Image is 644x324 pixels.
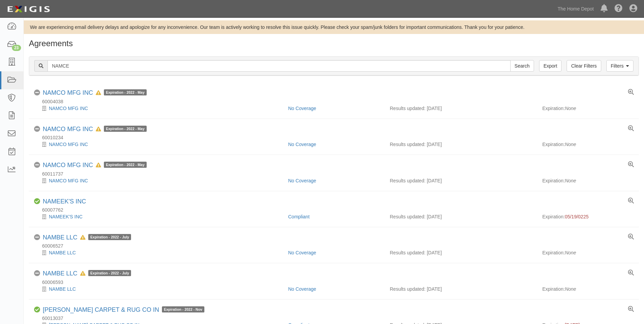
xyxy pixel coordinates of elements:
[554,2,597,16] a: The Home Depot
[43,270,77,277] a: NAMBE LLC
[34,170,639,177] div: 60011737
[43,126,93,132] a: NAMCO MFG INC
[43,162,147,169] div: NAMCO MFG INC
[34,234,40,240] i: No Coverage
[96,127,101,132] i: In Default since 09/11/2023
[12,45,21,51] div: 23
[24,24,644,31] div: We are experiencing email delivery delays and apologize for any inconvenience. Our team is active...
[34,141,283,148] div: NAMCO MFG INC
[390,177,532,184] div: Results updated: [DATE]
[390,141,532,148] div: Results updated: [DATE]
[542,141,633,148] div: Expiration:
[43,89,147,97] div: NAMCO MFG INC
[542,286,633,292] div: Expiration:
[43,306,159,313] a: [PERSON_NAME] CARPET & RUG CO IN
[288,214,310,219] a: Compliant
[49,142,88,147] a: NAMCO MFG INC
[628,234,634,240] a: View results summary
[104,126,147,132] span: Expiration - 2022 - May
[49,178,88,183] a: NAMCO MFG INC
[606,60,633,72] a: Filters
[34,213,283,220] div: NAMEEK'S INC
[34,270,40,276] i: No Coverage
[288,250,316,255] a: No Coverage
[43,162,93,168] a: NAMCO MFG INC
[567,60,601,72] a: Clear Filters
[34,134,639,141] div: 60010234
[34,286,283,292] div: NAMBE LLC
[628,306,634,312] a: View results summary
[565,214,589,219] span: 05/19/0225
[390,105,532,112] div: Results updated: [DATE]
[34,315,639,322] div: 60013037
[43,234,77,241] a: NAMBE LLC
[288,106,316,111] a: No Coverage
[48,60,511,72] input: Search
[34,98,639,105] div: 60004038
[34,198,40,204] i: Compliant
[542,213,633,220] div: Expiration:
[34,162,40,168] i: No Coverage
[29,39,639,48] h1: Agreements
[80,271,86,276] i: In Default since 08/18/2023
[88,234,131,240] span: Expiration - 2022 - July
[565,142,576,147] em: None
[628,270,634,276] a: View results summary
[288,142,316,147] a: No Coverage
[49,286,76,292] a: NAMBE LLC
[43,89,93,96] a: NAMCO MFG INC
[104,89,147,95] span: Expiration - 2022 - May
[565,106,576,111] em: None
[43,270,131,277] div: NAMBE LLC
[614,5,623,13] i: Help Center - Complianz
[565,250,576,255] em: None
[96,163,101,168] i: In Default since 09/11/2023
[96,91,101,95] i: In Default since 09/11/2023
[34,242,639,249] div: 60006527
[288,178,316,183] a: No Coverage
[542,105,633,112] div: Expiration:
[390,249,532,256] div: Results updated: [DATE]
[104,162,147,168] span: Expiration - 2022 - May
[34,279,639,286] div: 60006593
[34,90,40,96] i: No Coverage
[34,206,639,213] div: 60007762
[5,3,52,15] img: logo-5460c22ac91f19d4615b14bd174203de0afe785f0fc80cf4dbbc73dc1793850b.png
[565,178,576,183] em: None
[88,270,131,276] span: Expiration - 2022 - July
[628,126,634,132] a: View results summary
[43,306,204,314] div: NANCE CARPET & RUG CO IN
[390,286,532,292] div: Results updated: [DATE]
[43,198,86,205] div: NAMEEK'S INC
[539,60,562,72] a: Export
[49,106,88,111] a: NAMCO MFG INC
[43,126,147,133] div: NAMCO MFG INC
[628,89,634,95] a: View results summary
[628,162,634,168] a: View results summary
[542,177,633,184] div: Expiration:
[43,198,86,205] a: NAMEEK'S INC
[510,60,534,72] input: Search
[390,213,532,220] div: Results updated: [DATE]
[43,234,131,241] div: NAMBE LLC
[49,250,76,255] a: NAMBE LLC
[565,286,576,292] em: None
[34,126,40,132] i: No Coverage
[34,249,283,256] div: NAMBE LLC
[34,105,283,112] div: NAMCO MFG INC
[162,306,204,312] span: Expiration - 2022 - Nov
[34,307,40,313] i: Compliant
[49,214,82,219] a: NAMEEK'S INC
[34,177,283,184] div: NAMCO MFG INC
[288,286,316,292] a: No Coverage
[542,249,633,256] div: Expiration:
[80,235,86,240] i: In Default since 08/18/2023
[628,198,634,204] a: View results summary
